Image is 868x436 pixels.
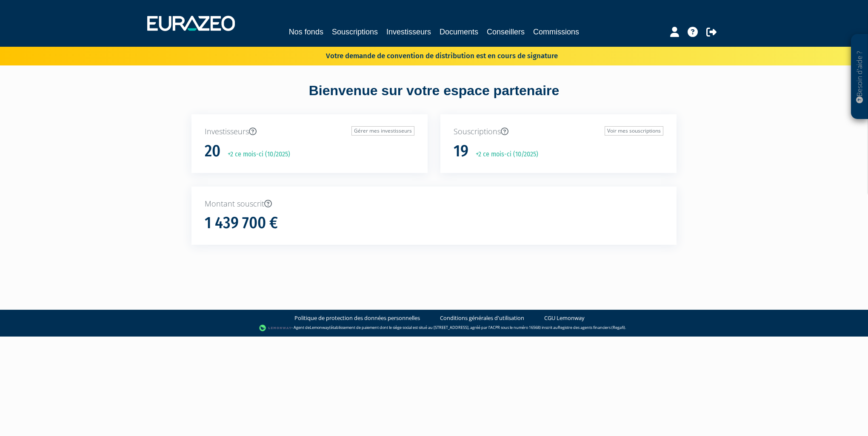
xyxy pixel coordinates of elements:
div: - Agent de (établissement de paiement dont le siège social est situé au [STREET_ADDRESS], agréé p... [9,324,859,332]
p: Montant souscrit [205,198,663,210]
p: +2 ce mois-ci (10/2025) [470,150,538,159]
a: CGU Lemonway [544,314,585,322]
a: Commissions [533,26,579,38]
img: logo-lemonway.png [259,324,292,332]
a: Conseillers [487,26,525,38]
a: Registre des agents financiers (Regafi) [558,325,625,331]
a: Politique de protection des données personnelles [294,314,420,322]
a: Souscriptions [332,26,378,38]
a: Lemonway [310,325,329,331]
a: Documents [440,26,478,38]
p: Besoin d'aide ? [855,39,865,115]
a: Voir mes souscriptions [605,126,663,136]
div: Bienvenue sur votre espace partenaire [185,81,683,114]
a: Investisseurs [386,26,431,38]
h1: 20 [205,142,220,160]
p: Votre demande de convention de distribution est en cours de signature [301,49,558,61]
a: Conditions générales d'utilisation [440,314,524,322]
img: 1732889491-logotype_eurazeo_blanc_rvb.png [147,16,235,31]
p: Investisseurs [205,126,414,137]
a: Gérer mes investisseurs [351,126,414,136]
h1: 1 439 700 € [205,214,278,232]
h1: 19 [454,142,468,160]
p: +2 ce mois-ci (10/2025) [222,150,290,159]
p: Souscriptions [454,126,663,137]
a: Nos fonds [289,26,323,38]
